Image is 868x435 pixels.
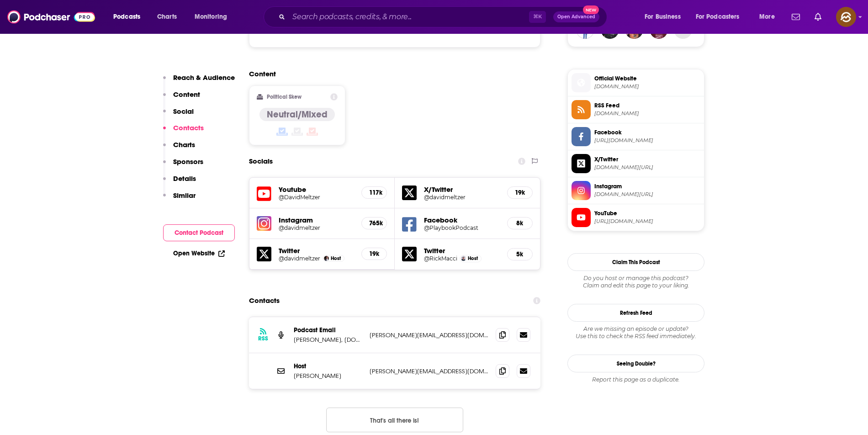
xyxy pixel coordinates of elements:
button: Show profile menu [836,7,856,27]
span: cms.megaphone.fm [594,83,700,90]
span: Charts [157,11,177,23]
button: Contacts [163,123,204,140]
a: X/Twitter[DOMAIN_NAME][URL] [572,154,700,173]
h5: Facebook [424,216,500,224]
a: RSS Feed[DOMAIN_NAME] [572,100,700,119]
a: @davidmeltzer [424,194,500,201]
span: https://www.youtube.com/@DavidMeltzer [594,218,700,225]
h5: Instagram [279,216,354,224]
p: Podcast Email [294,326,362,334]
p: Host [294,362,362,370]
h5: 5k [515,250,525,258]
h5: 8k [515,219,525,227]
button: open menu [638,10,692,24]
button: Nothing here. [326,408,463,432]
span: YouTube [594,209,700,217]
span: Do you host or manage this podcast? [567,275,704,282]
button: open menu [753,10,786,24]
h4: Neutral/Mixed [267,109,328,120]
h2: Content [249,69,533,78]
a: @davidmeltzer [279,255,320,262]
h5: 765k [369,219,379,227]
span: Monitoring [195,11,227,23]
span: twitter.com/davidmeltzer [594,164,700,171]
span: New [583,5,599,14]
span: For Business [645,11,681,23]
span: Podcasts [113,11,140,23]
p: [PERSON_NAME][EMAIL_ADDRESS][DOMAIN_NAME] [370,367,488,375]
span: https://www.facebook.com/PlaybookPodcast [594,137,700,144]
button: open menu [107,10,152,24]
span: feeds.megaphone.fm [594,110,700,117]
span: Host [331,255,341,261]
button: Contact Podcast [163,224,235,241]
a: @RickMacci [424,255,457,262]
span: Host [468,255,478,261]
img: iconImage [257,216,271,231]
button: Claim This Podcast [567,253,704,271]
button: Refresh Feed [567,304,704,322]
div: Are we missing an episode or update? Use this to check the RSS feed immediately. [567,325,704,340]
span: Official Website [594,74,700,83]
h3: RSS [258,335,268,342]
h5: 19k [369,250,379,258]
span: ⌘ K [529,11,546,23]
p: [PERSON_NAME] [294,372,362,380]
button: Sponsors [163,157,203,174]
button: Similar [163,191,196,208]
button: Content [163,90,200,107]
p: Social [173,107,194,116]
span: RSS Feed [594,101,700,110]
button: open menu [188,10,239,24]
a: Instagram[DOMAIN_NAME][URL] [572,181,700,200]
h5: 19k [515,189,525,196]
span: instagram.com/davidmeltzer [594,191,700,198]
div: Claim and edit this page to your liking. [567,275,704,289]
a: Show notifications dropdown [788,9,804,25]
p: Similar [173,191,196,200]
button: Charts [163,140,195,157]
img: Podchaser - Follow, Share and Rate Podcasts [7,8,95,26]
img: Rick Macci [461,256,466,261]
span: For Podcasters [696,11,740,23]
span: Facebook [594,128,700,137]
a: @DavidMeltzer [279,194,354,201]
p: [PERSON_NAME][EMAIL_ADDRESS][DOMAIN_NAME] [370,331,488,339]
input: Search podcasts, credits, & more... [289,10,529,24]
span: X/Twitter [594,155,700,164]
button: Reach & Audience [163,73,235,90]
button: Social [163,107,194,124]
span: Instagram [594,182,700,191]
h5: Youtube [279,185,354,194]
div: Search podcasts, credits, & more... [272,6,616,27]
span: Logged in as hey85204 [836,7,856,27]
p: Content [173,90,200,99]
p: Reach & Audience [173,73,235,82]
h5: 117k [369,189,379,196]
button: Open AdvancedNew [553,11,599,22]
h5: X/Twitter [424,185,500,194]
p: [PERSON_NAME], [DOMAIN_NAME] [294,336,362,344]
a: Charts [151,10,182,24]
h2: Contacts [249,292,280,309]
p: Charts [173,140,195,149]
button: open menu [690,10,753,24]
img: David Meltzer [324,256,329,261]
h2: Socials [249,153,273,170]
a: Facebook[URL][DOMAIN_NAME] [572,127,700,146]
a: @davidmeltzer [279,224,354,231]
a: Seeing Double? [567,355,704,372]
h5: Twitter [279,246,354,255]
button: Details [163,174,196,191]
a: @PlaybookPodcast [424,224,500,231]
p: Contacts [173,123,204,132]
p: Details [173,174,196,183]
